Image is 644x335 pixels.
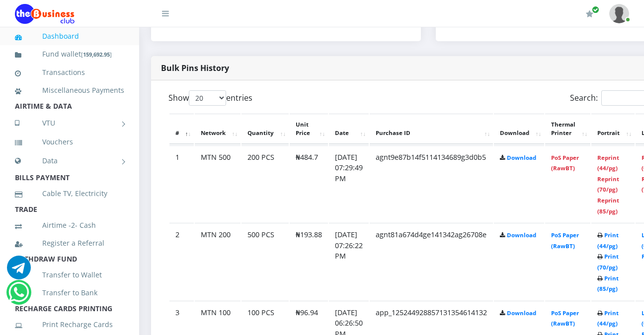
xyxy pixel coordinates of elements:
[195,145,241,222] td: MTN 500
[290,145,328,222] td: ₦484.7
[168,90,252,106] label: Show entries
[507,231,536,239] a: Download
[597,197,619,215] a: Reprint (85/pg)
[329,223,369,300] td: [DATE] 07:26:22 PM
[241,145,289,222] td: 200 PCS
[370,114,493,144] th: Purchase ID: activate to sort column ascending
[83,51,110,58] b: 159,692.95
[169,223,194,300] td: 2
[15,182,124,205] a: Cable TV, Electricity
[609,4,629,23] img: User
[15,232,124,255] a: Register a Referral
[329,114,369,144] th: Date: activate to sort column ascending
[290,223,328,300] td: ₦193.88
[15,43,124,66] a: Fund wallet[159,692.95]
[8,288,29,304] a: Chat for support
[241,114,289,144] th: Quantity: activate to sort column ascending
[15,4,75,24] img: Logo
[15,214,124,237] a: Airtime -2- Cash
[15,281,124,304] a: Transfer to Bank
[241,223,289,300] td: 500 PCS
[15,79,124,102] a: Miscellaneous Payments
[15,111,124,135] a: VTU
[169,145,194,222] td: 1
[597,309,619,328] a: Print (44/pg)
[597,274,619,293] a: Print (85/pg)
[15,131,124,153] a: Vouchers
[189,90,226,106] select: Showentries
[597,231,619,250] a: Print (44/pg)
[551,231,579,250] a: PoS Paper (RawBT)
[15,148,124,173] a: Data
[15,61,124,84] a: Transactions
[591,114,635,144] th: Portrait: activate to sort column ascending
[586,10,593,18] i: Renew/Upgrade Subscription
[551,154,579,172] a: PoS Paper (RawBT)
[370,223,493,300] td: agnt81a674d4ge141342ag26708e
[329,145,369,222] td: [DATE] 07:29:49 PM
[161,63,229,73] strong: Bulk Pins History
[195,223,241,300] td: MTN 200
[545,114,590,144] th: Thermal Printer: activate to sort column ascending
[169,114,194,144] th: #: activate to sort column descending
[597,253,619,271] a: Print (70/pg)
[507,309,536,317] a: Download
[597,154,619,172] a: Reprint (44/pg)
[592,6,599,13] span: Renew/Upgrade Subscription
[7,263,31,279] a: Chat for support
[370,145,493,222] td: agnt9e87b14f5114134689g3d0b5
[507,154,536,161] a: Download
[15,264,124,286] a: Transfer to Wallet
[597,175,619,194] a: Reprint (70/pg)
[15,25,124,48] a: Dashboard
[290,114,328,144] th: Unit Price: activate to sort column ascending
[551,309,579,328] a: PoS Paper (RawBT)
[81,51,112,58] small: [ ]
[195,114,241,144] th: Network: activate to sort column ascending
[494,114,544,144] th: Download: activate to sort column ascending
